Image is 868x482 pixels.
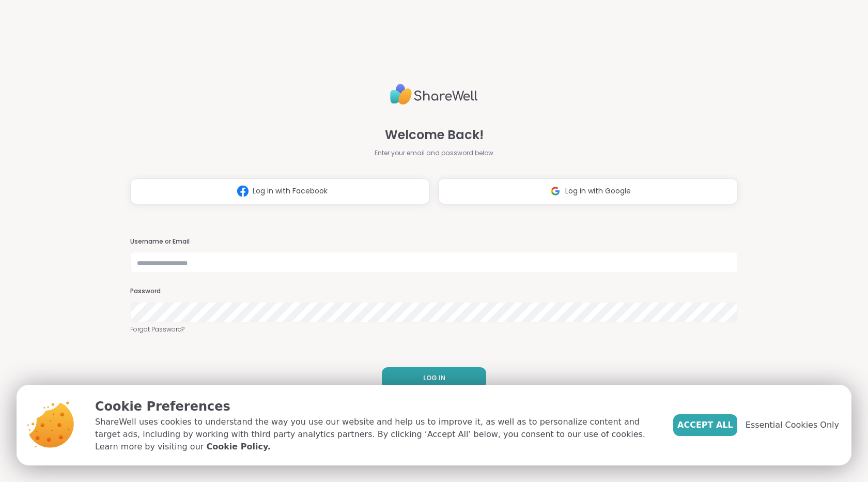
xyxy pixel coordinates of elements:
button: Accept All [673,414,737,436]
button: Log in with Facebook [130,178,430,204]
span: Welcome Back! [385,126,484,144]
p: Cookie Preferences [95,397,657,416]
button: Log in with Google [438,178,738,204]
p: ShareWell uses cookies to understand the way you use our website and help us to improve it, as we... [95,416,657,453]
span: Log in with Google [565,186,631,197]
a: Forgot Password? [130,325,738,334]
button: LOG IN [382,367,486,389]
a: Cookie Policy. [206,441,270,453]
span: LOG IN [423,373,445,383]
span: Enter your email and password below [375,148,493,158]
h3: Password [130,287,738,296]
span: Log in with Facebook [253,186,328,197]
img: ShareWell Logo [390,80,478,109]
img: ShareWell Logomark [546,182,565,201]
span: Essential Cookies Only [746,419,839,431]
h3: Username or Email [130,237,738,246]
span: Accept All [677,419,733,431]
img: ShareWell Logomark [233,182,253,201]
